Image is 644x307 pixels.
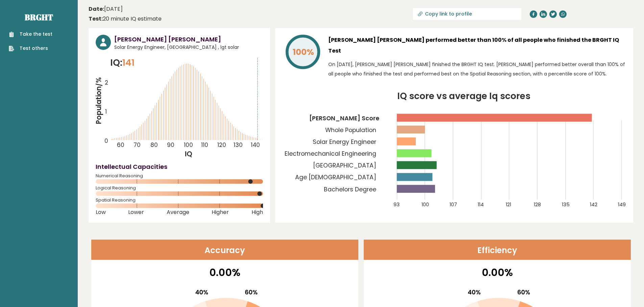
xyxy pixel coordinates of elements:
a: Brght [25,12,53,23]
span: Logical Reasoning [96,187,263,189]
span: Low [96,211,106,214]
tspan: 142 [590,201,598,208]
tspan: 0 [104,137,108,145]
tspan: 121 [506,201,511,208]
a: Test others [9,45,52,52]
header: Efficiency [364,240,631,260]
tspan: 107 [450,201,457,208]
span: Numerical Reasoning [96,175,263,177]
p: On [DATE], [PERSON_NAME] [PERSON_NAME] finished the BRGHT IQ test. [PERSON_NAME] performed better... [328,60,626,79]
tspan: 2 [105,79,108,87]
p: 0.00% [368,265,626,280]
tspan: Age [DEMOGRAPHIC_DATA] [295,174,376,182]
tspan: Whole Population [325,126,376,134]
tspan: 80 [150,141,158,149]
tspan: 1 [105,108,107,116]
tspan: IQ [185,149,193,159]
tspan: 70 [134,141,141,149]
tspan: 149 [618,201,626,208]
span: Spatial Reasoning [96,199,263,202]
span: 141 [122,56,135,69]
span: Lower [128,211,144,214]
time: [DATE] [89,5,123,13]
tspan: [PERSON_NAME] Score [309,114,379,122]
tspan: 120 [217,141,226,149]
b: Test: [89,15,103,23]
span: Higher [212,211,229,214]
span: High [252,211,263,214]
div: 20 minute IQ estimate [89,15,162,23]
span: Solar Energy Engineer, [GEOGRAPHIC_DATA] , lgt solar [114,44,263,51]
tspan: [GEOGRAPHIC_DATA] [313,162,376,170]
tspan: 100 [184,141,193,149]
header: Accuracy [91,240,358,260]
tspan: 100% [293,46,314,58]
tspan: 100 [422,201,429,208]
tspan: Electromechanical Engineering [285,150,376,158]
tspan: 135 [562,201,570,208]
h3: [PERSON_NAME] [PERSON_NAME] performed better than 100% of all people who finished the BRGHT IQ Test [328,35,626,56]
tspan: 140 [251,141,260,149]
tspan: 128 [534,201,541,208]
tspan: Population/% [94,77,103,124]
tspan: 93 [393,201,400,208]
a: Take the test [9,31,52,38]
p: 0.00% [96,265,354,280]
p: IQ: [110,56,135,69]
tspan: 130 [234,141,243,149]
tspan: 114 [478,201,484,208]
h3: [PERSON_NAME] [PERSON_NAME] [114,35,263,44]
tspan: IQ score vs average Iq scores [397,90,530,102]
tspan: 110 [201,141,208,149]
tspan: Bachelors Degree [324,185,376,193]
b: Date: [89,5,104,13]
span: Average [167,211,189,214]
tspan: 60 [117,141,124,149]
tspan: Solar Energy Engineer [313,138,376,146]
h4: Intellectual Capacities [96,162,263,171]
tspan: 90 [167,141,174,149]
